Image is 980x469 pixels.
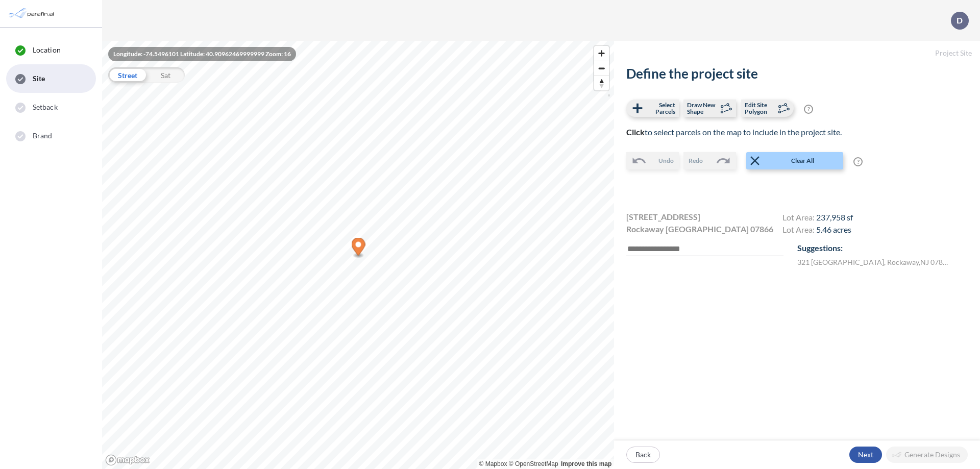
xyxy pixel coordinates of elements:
[853,157,863,166] span: ?
[626,447,660,463] button: Back
[594,76,609,90] button: Reset bearing to north
[105,454,150,466] a: Mapbox homepage
[33,102,58,112] span: Setback
[683,152,736,169] button: Redo
[626,211,700,223] span: [STREET_ADDRESS]
[626,66,968,82] h2: Define the project site
[509,460,558,467] a: OpenStreetMap
[763,156,842,165] span: Clear All
[594,46,609,61] button: Zoom in
[33,131,53,141] span: Brand
[797,242,968,254] p: Suggestions:
[33,73,45,84] span: Site
[352,238,365,259] div: Map marker
[797,257,951,267] label: 321 [GEOGRAPHIC_DATA] , Rockaway , NJ 07866 , US
[146,67,185,83] div: Sat
[849,447,882,463] button: Next
[746,152,843,169] button: Clear All
[782,225,853,237] h4: Lot Area:
[594,76,609,90] span: Reset bearing to north
[33,45,61,55] span: Location
[108,47,296,61] div: Longitude: -74.5496101 Latitude: 40.90962469999999 Zoom: 16
[626,127,645,137] b: Click
[594,61,609,76] button: Zoom out
[816,225,851,234] span: 5.46 acres
[957,16,963,25] p: D
[626,223,773,235] span: Rockaway [GEOGRAPHIC_DATA] 07866
[479,460,507,467] a: Mapbox
[8,4,57,23] img: Parafin
[108,67,146,83] div: Street
[689,156,703,165] span: Redo
[658,156,674,165] span: Undo
[635,450,651,460] p: Back
[687,102,717,115] span: Draw New Shape
[745,102,775,115] span: Edit Site Polygon
[804,105,813,114] span: ?
[614,41,980,66] h5: Project Site
[645,102,675,115] span: Select Parcels
[626,127,842,137] span: to select parcels on the map to include in the project site.
[626,152,679,169] button: Undo
[816,212,853,222] span: 237,958 sf
[561,460,611,467] a: Improve this map
[782,212,853,225] h4: Lot Area:
[102,41,614,469] canvas: Map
